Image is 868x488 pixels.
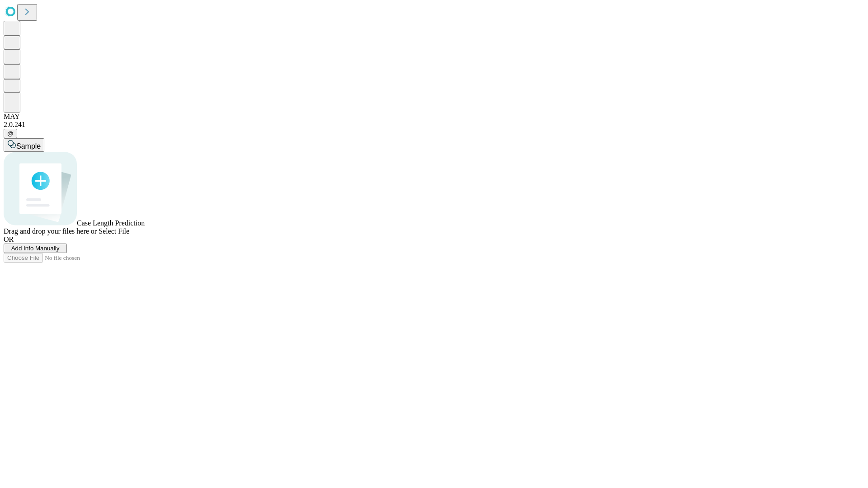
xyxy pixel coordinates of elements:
span: Drag and drop your files here or [4,227,97,235]
button: Sample [4,138,44,152]
div: MAY [4,113,864,121]
span: Add Info Manually [11,245,60,252]
span: Select File [99,227,129,235]
div: 2.0.241 [4,121,864,129]
span: Case Length Prediction [77,219,145,227]
span: @ [7,130,14,137]
span: Sample [16,142,41,150]
button: @ [4,129,17,138]
button: Add Info Manually [4,244,67,253]
span: OR [4,235,14,243]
